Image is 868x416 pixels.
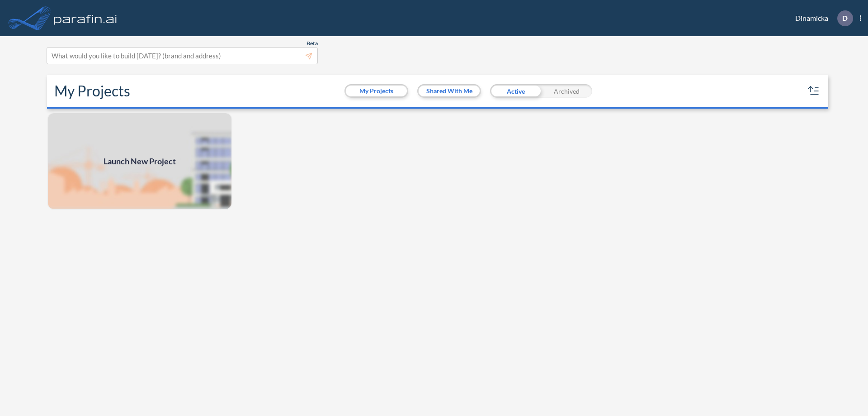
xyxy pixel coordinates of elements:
[346,86,407,96] button: My Projects
[52,9,119,27] img: logo
[782,10,861,26] div: Dinamicka
[807,84,821,98] button: sort
[104,155,176,167] span: Launch New Project
[47,112,232,210] a: Launch New Project
[842,14,848,22] p: D
[490,84,541,98] div: Active
[307,40,318,47] span: Beta
[54,82,130,100] h2: My Projects
[541,84,592,98] div: Archived
[419,86,480,96] button: Shared With Me
[47,112,232,210] img: add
